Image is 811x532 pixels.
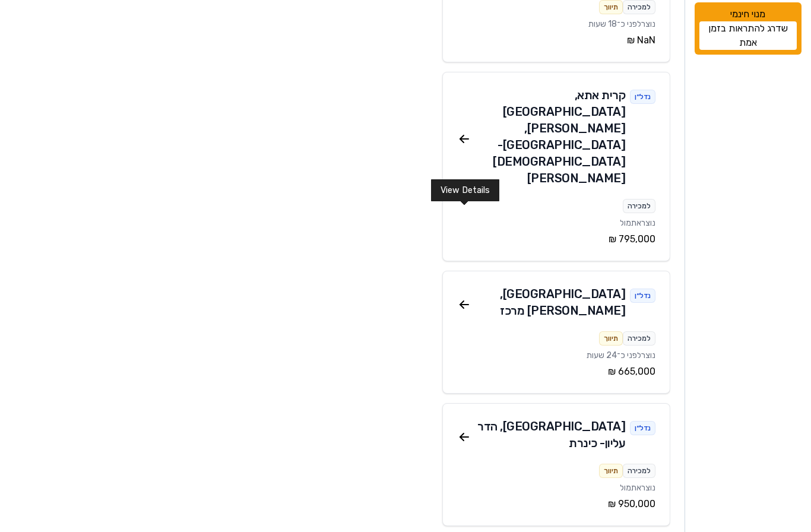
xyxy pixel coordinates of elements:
[457,33,655,47] div: ‏NaN ‏₪
[620,218,655,228] span: נוצר אתמול
[471,286,626,319] div: [GEOGRAPHIC_DATA] , [PERSON_NAME] מרכז
[623,464,655,478] div: למכירה
[599,331,623,346] div: תיווך
[620,483,655,493] span: נוצר אתמול
[471,418,626,451] div: [GEOGRAPHIC_DATA] , הדר עליון - כינרת
[599,464,623,478] div: תיווך
[623,199,655,213] div: למכירה
[695,2,802,55] div: מנוי חינמי
[587,350,655,360] span: נוצר לפני כ־24 שעות
[630,289,655,303] div: נדל״ן
[630,421,655,435] div: נדל״ן
[471,87,626,186] div: קרית אתא , [GEOGRAPHIC_DATA][PERSON_NAME], [GEOGRAPHIC_DATA] - [DEMOGRAPHIC_DATA][PERSON_NAME]
[457,365,655,379] div: ‏665,000 ‏₪
[623,331,655,346] div: למכירה
[457,497,655,511] div: ‏950,000 ‏₪
[630,90,655,104] div: נדל״ן
[699,21,797,50] a: שדרג להתראות בזמן אמת
[457,232,655,246] div: ‏795,000 ‏₪
[588,19,655,29] span: נוצר לפני כ־18 שעות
